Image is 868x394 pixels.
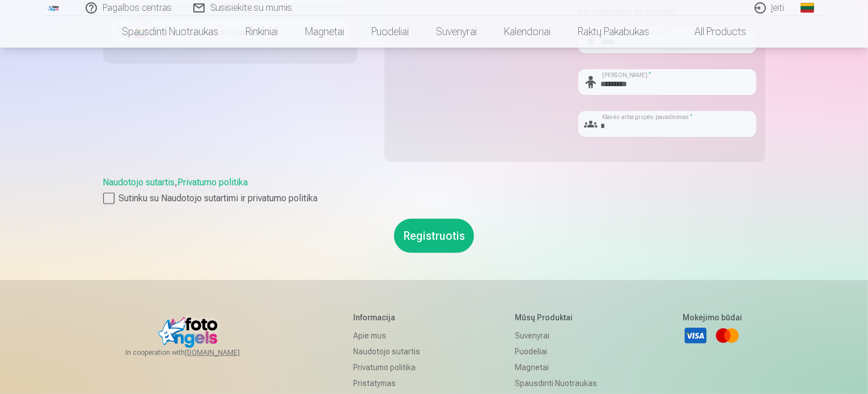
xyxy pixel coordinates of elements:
[515,328,597,344] a: Suvenyrai
[48,5,60,11] img: /fa2
[103,177,175,188] a: Naudotojo sutartis
[353,328,429,344] a: Apie mus
[353,312,429,323] h5: Informacija
[564,16,663,48] a: Raktų pakabukas
[353,375,429,391] a: Pristatymas
[103,192,765,205] label: Sutinku su Naudotojo sutartimi ir privatumo politika
[185,348,267,357] a: [DOMAIN_NAME]
[353,344,429,359] a: Naudotojo sutartis
[358,16,422,48] a: Puodeliai
[683,323,708,348] a: Visa
[232,16,291,48] a: Rinkiniai
[715,323,740,348] a: Mastercard
[103,176,765,205] div: ,
[291,16,358,48] a: Magnetai
[422,16,490,48] a: Suvenyrai
[663,16,760,48] a: All products
[353,359,429,375] a: Privatumo politika
[490,16,564,48] a: Kalendoriai
[683,312,743,323] h5: Mokėjimo būdai
[394,219,474,253] button: Registruotis
[108,16,232,48] a: Spausdinti nuotraukas
[515,375,597,391] a: Spausdinti nuotraukas
[515,312,597,323] h5: Mūsų produktai
[178,177,248,188] a: Privatumo politika
[515,359,597,375] a: Magnetai
[515,344,597,359] a: Puodeliai
[125,348,267,357] span: In cooperation with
